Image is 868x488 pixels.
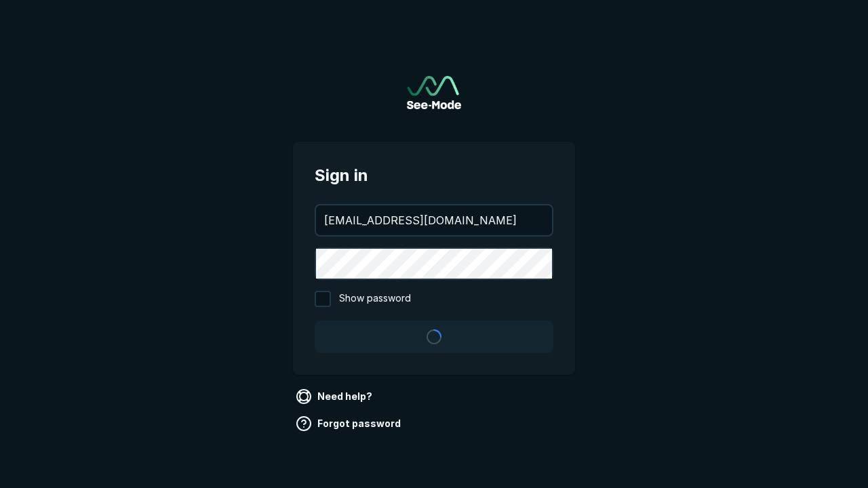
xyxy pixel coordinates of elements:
a: Go to sign in [407,76,461,109]
a: Need help? [293,386,378,407]
span: Show password [339,291,411,307]
a: Forgot password [293,413,406,434]
img: See-Mode Logo [407,76,461,109]
span: Sign in [315,163,553,188]
input: your@email.com [316,205,552,235]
